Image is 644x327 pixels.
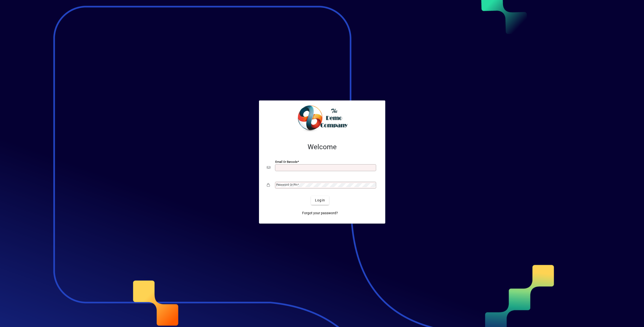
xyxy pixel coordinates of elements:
[267,143,377,151] h2: Welcome
[300,209,340,218] a: Forgot your password?
[315,198,325,203] span: Login
[276,183,297,186] mat-label: Password or Pin
[275,160,297,163] mat-label: Email or Barcode
[302,211,338,216] span: Forgot your password?
[311,196,329,205] button: Login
